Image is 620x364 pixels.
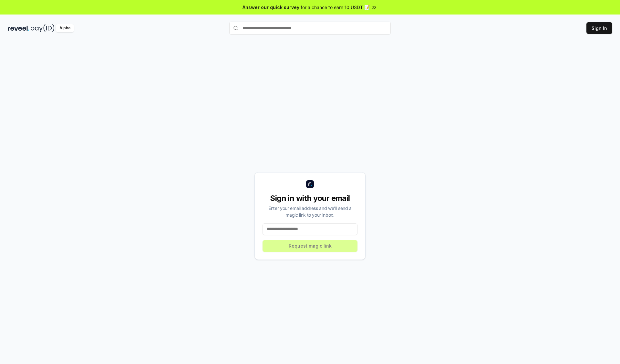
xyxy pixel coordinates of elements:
img: reveel_dark [8,24,29,32]
span: Answer our quick survey [243,4,299,11]
span: for a chance to earn 10 USDT 📝 [301,4,370,11]
div: Enter your email address and we’ll send a magic link to your inbox. [263,205,357,218]
button: Sign In [586,22,612,34]
img: logo_small [306,180,314,188]
div: Alpha [56,24,74,32]
img: pay_id [31,24,55,32]
div: Sign in with your email [263,193,357,203]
